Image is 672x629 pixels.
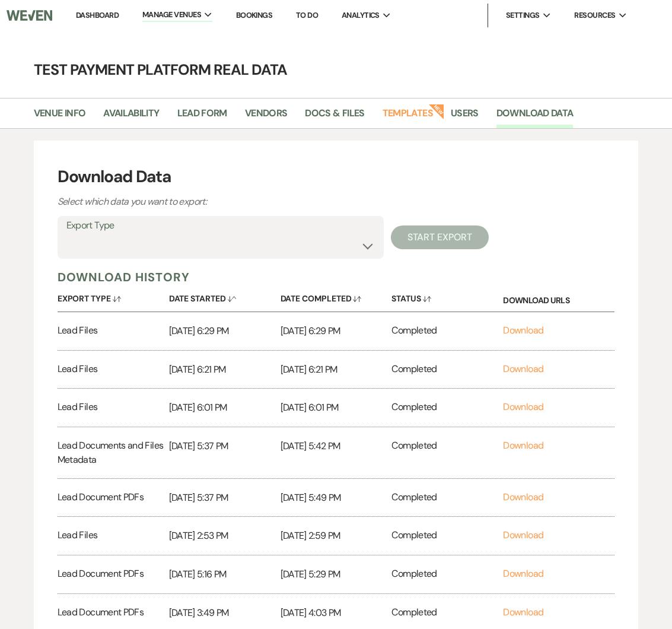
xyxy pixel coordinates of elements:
[103,106,159,128] a: Availability
[281,323,392,339] p: [DATE] 6:29 PM
[503,491,543,503] a: Download
[169,439,281,454] p: [DATE] 5:37 PM
[305,106,364,128] a: Docs & Files
[58,351,169,389] div: Lead Files
[76,10,119,20] a: Dashboard
[169,362,281,377] p: [DATE] 6:21 PM
[177,106,227,128] a: Lead Form
[281,528,392,544] p: [DATE] 2:59 PM
[169,285,281,308] button: Date Started
[503,567,543,580] a: Download
[281,439,392,454] p: [DATE] 5:42 PM
[391,517,503,555] div: Completed
[169,567,281,582] p: [DATE] 5:16 PM
[383,106,433,128] a: Templates
[7,3,52,28] img: Weven Logo
[391,225,489,249] button: Start Export
[281,490,392,506] p: [DATE] 5:49 PM
[34,106,86,128] a: Venue Info
[58,194,473,209] p: Select which data you want to export:
[496,106,574,128] a: Download Data
[391,427,503,478] div: Completed
[58,479,169,517] div: Lead Document PDFs
[451,106,479,128] a: Users
[169,605,281,621] p: [DATE] 3:49 PM
[58,389,169,427] div: Lead Files
[281,400,392,415] p: [DATE] 6:01 PM
[503,529,543,541] a: Download
[58,164,615,189] h3: Download Data
[245,106,288,128] a: Vendors
[58,427,169,478] div: Lead Documents and Files Metadata
[428,103,445,119] strong: New
[503,606,543,618] a: Download
[58,285,169,308] button: Export Type
[281,567,392,582] p: [DATE] 5:29 PM
[169,323,281,339] p: [DATE] 6:29 PM
[574,9,615,21] span: Resources
[58,269,615,285] h5: Download History
[296,10,318,20] a: To Do
[503,285,614,312] div: Download URLs
[58,555,169,593] div: Lead Document PDFs
[169,490,281,506] p: [DATE] 5:37 PM
[281,605,392,621] p: [DATE] 4:03 PM
[391,312,503,350] div: Completed
[236,10,273,20] a: Bookings
[391,389,503,427] div: Completed
[391,285,503,308] button: Status
[281,285,392,308] button: Date Completed
[503,324,543,336] a: Download
[58,312,169,350] div: Lead Files
[391,479,503,517] div: Completed
[342,9,380,21] span: Analytics
[169,400,281,415] p: [DATE] 6:01 PM
[391,555,503,593] div: Completed
[58,517,169,555] div: Lead Files
[281,362,392,377] p: [DATE] 6:21 PM
[506,9,540,21] span: Settings
[66,217,375,234] label: Export Type
[503,363,543,375] a: Download
[503,401,543,413] a: Download
[503,439,543,452] a: Download
[142,9,201,21] span: Manage Venues
[391,351,503,389] div: Completed
[169,528,281,544] p: [DATE] 2:53 PM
